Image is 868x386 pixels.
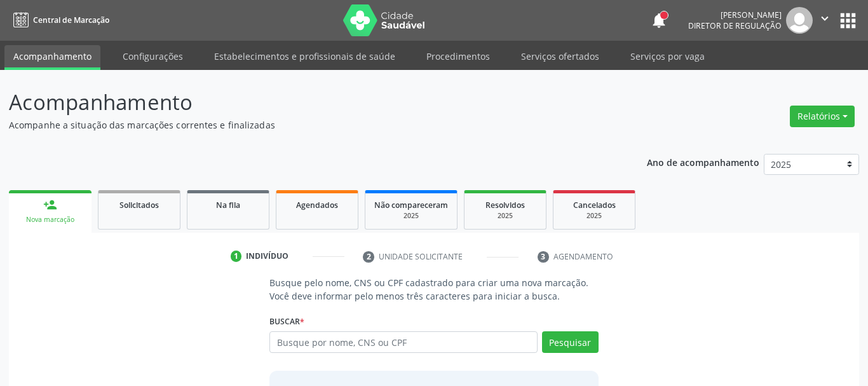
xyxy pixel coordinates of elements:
[573,200,616,210] span: Cancelados
[813,7,837,34] button: 
[9,86,604,118] p: Acompanhamento
[296,200,338,210] span: Agendados
[647,154,759,170] p: Ano de acompanhamento
[417,45,499,67] a: Procedimentos
[542,331,599,353] button: Pesquisar
[269,312,304,331] label: Buscar
[246,251,288,262] div: Indivíduo
[650,11,668,29] button: notifications
[33,15,109,25] span: Central de Marcação
[512,45,608,67] a: Serviços ofertados
[473,211,537,221] div: 2025
[43,198,57,212] div: person_add
[786,7,813,34] img: img
[231,251,242,262] div: 1
[9,118,604,132] p: Acompanhe a situação das marcações correntes e finalizadas
[688,20,782,31] span: Diretor de regulação
[216,200,240,210] span: Na fila
[4,45,100,70] a: Acompanhamento
[688,10,782,20] div: [PERSON_NAME]
[837,10,859,32] button: apps
[374,211,448,221] div: 2025
[119,200,159,210] span: Solicitados
[9,10,109,31] a: Central de Marcação
[562,211,626,221] div: 2025
[818,11,832,25] i: 
[790,106,855,127] button: Relatórios
[485,200,525,210] span: Resolvidos
[18,215,83,224] div: Nova marcação
[114,45,192,67] a: Configurações
[269,276,599,303] p: Busque pelo nome, CNS ou CPF cadastrado para criar uma nova marcação. Você deve informar pelo men...
[621,45,714,67] a: Serviços por vaga
[205,45,404,67] a: Estabelecimentos e profissionais de saúde
[269,331,538,353] input: Busque por nome, CNS ou CPF
[374,200,448,210] span: Não compareceram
